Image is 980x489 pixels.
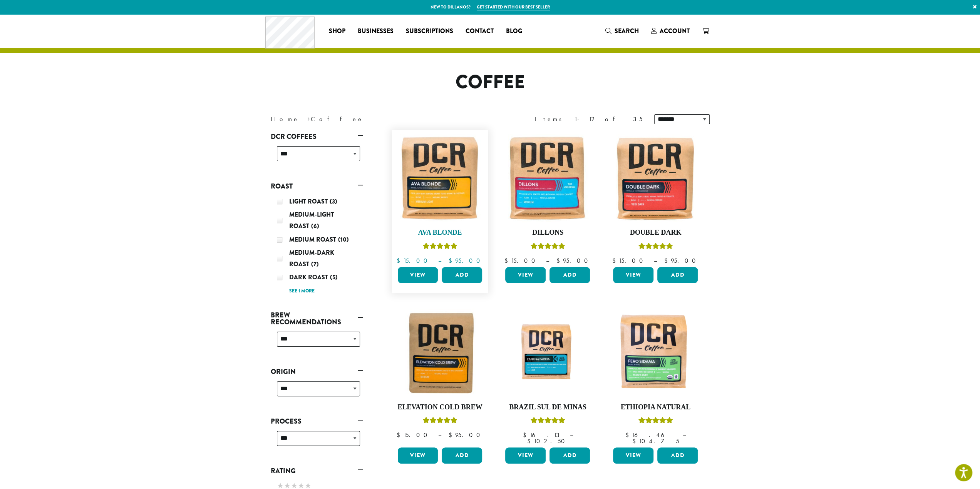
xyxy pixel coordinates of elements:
div: Rated 4.50 out of 5 [638,242,673,253]
a: Rating [271,464,363,477]
span: Contact [466,27,494,36]
span: $ [448,431,455,439]
h4: Double Dark [611,229,700,237]
bdi: 95.00 [556,257,591,265]
span: $ [664,257,670,265]
span: – [653,257,657,265]
span: – [570,431,573,439]
a: Origin [271,365,363,378]
h1: Coffee [265,71,715,93]
span: – [683,431,686,439]
span: Light Roast [289,197,330,206]
bdi: 104.75 [632,437,679,445]
span: $ [556,257,563,265]
img: Elevation-Cold-Brew-300x300.jpg [395,309,484,397]
span: – [438,257,441,265]
bdi: 15.00 [396,257,431,265]
span: $ [625,431,632,439]
span: (10) [338,235,349,244]
h4: Brazil Sul De Minas [503,403,592,412]
a: Ethiopia NaturalRated 5.00 out of 5 [611,309,700,445]
div: Process [271,428,363,455]
span: $ [612,257,618,265]
span: Search [615,27,639,35]
a: Brazil Sul De MinasRated 5.00 out of 5 [503,309,592,445]
span: (7) [311,260,319,269]
span: Medium-Light Roast [289,210,334,230]
a: View [398,267,438,283]
a: View [613,447,653,464]
bdi: 15.00 [396,431,431,439]
span: Businesses [358,27,394,36]
a: Double DarkRated 4.50 out of 5 [611,134,700,264]
bdi: 16.46 [625,431,675,439]
h4: Ethiopia Natural [611,403,700,412]
button: Add [549,447,590,464]
img: DCR-Fero-Sidama-Coffee-Bag-2019-300x300.png [611,309,700,397]
bdi: 95.00 [448,257,483,265]
span: $ [632,437,638,445]
span: Dark Roast [289,273,330,282]
a: View [505,447,546,464]
span: Shop [329,27,345,36]
span: Subscriptions [406,27,453,36]
div: DCR Coffees [271,143,363,170]
bdi: 15.00 [504,257,538,265]
span: $ [527,437,534,445]
div: Roast [271,193,363,299]
bdi: 15.00 [612,257,646,265]
span: $ [396,257,403,265]
img: Ava-Blonde-12oz-1-300x300.jpg [395,134,484,222]
button: Add [442,267,482,283]
a: DCR Coffees [271,130,363,143]
button: Add [657,447,698,464]
span: – [546,257,549,265]
button: Add [549,267,590,283]
a: Home [271,115,299,123]
a: View [398,447,438,464]
a: Search [599,25,645,37]
h4: Elevation Cold Brew [396,403,484,412]
a: See 1 more [289,287,315,295]
bdi: 102.50 [527,437,568,445]
span: (3) [330,197,337,206]
a: DillonsRated 5.00 out of 5 [503,134,592,264]
a: Process [271,415,363,428]
div: Origin [271,378,363,406]
bdi: 95.00 [664,257,699,265]
span: $ [523,431,529,439]
span: (5) [330,273,338,282]
a: Ava BlondeRated 5.00 out of 5 [396,134,484,264]
a: Shop [323,25,352,37]
bdi: 95.00 [448,431,483,439]
span: Blog [506,27,522,36]
a: Roast [271,180,363,193]
bdi: 16.13 [523,431,562,439]
div: Rated 5.00 out of 5 [530,416,565,427]
img: Double-Dark-12oz-300x300.jpg [611,134,700,222]
div: Brew Recommendations [271,329,363,356]
a: View [505,267,546,283]
a: Get started with our best seller [477,4,550,10]
img: Dillons-12oz-300x300.jpg [503,134,592,222]
span: – [438,431,441,439]
div: Rated 5.00 out of 5 [638,416,673,427]
button: Add [657,267,698,283]
span: (6) [311,222,319,230]
span: › [307,112,310,124]
a: Brew Recommendations [271,309,363,329]
a: Elevation Cold BrewRated 5.00 out of 5 [396,309,484,445]
span: Account [660,27,690,35]
div: Items 1-12 of 35 [535,115,643,124]
h4: Ava Blonde [396,229,484,237]
div: Rated 5.00 out of 5 [530,242,565,253]
h4: Dillons [503,229,592,237]
span: $ [504,257,511,265]
span: Medium Roast [289,235,338,244]
div: Rated 5.00 out of 5 [422,416,457,427]
button: Add [442,447,482,464]
a: View [613,267,653,283]
span: $ [448,257,455,265]
div: Rated 5.00 out of 5 [422,242,457,253]
img: Fazenda-Rainha_12oz_Mockup.jpg [503,320,592,386]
